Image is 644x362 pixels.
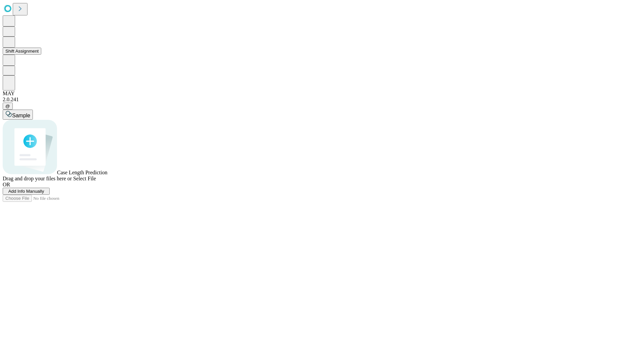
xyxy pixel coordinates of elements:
[3,48,41,55] button: Shift Assignment
[73,176,96,181] span: Select File
[8,189,44,194] span: Add Info Manually
[5,104,10,109] span: @
[12,113,30,118] span: Sample
[3,90,641,97] div: MAY
[3,97,641,103] div: 2.0.241
[3,103,13,110] button: @
[3,188,50,195] button: Add Info Manually
[3,176,72,181] span: Drag and drop your files here or
[3,110,33,120] button: Sample
[3,182,10,187] span: OR
[57,170,107,175] span: Case Length Prediction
